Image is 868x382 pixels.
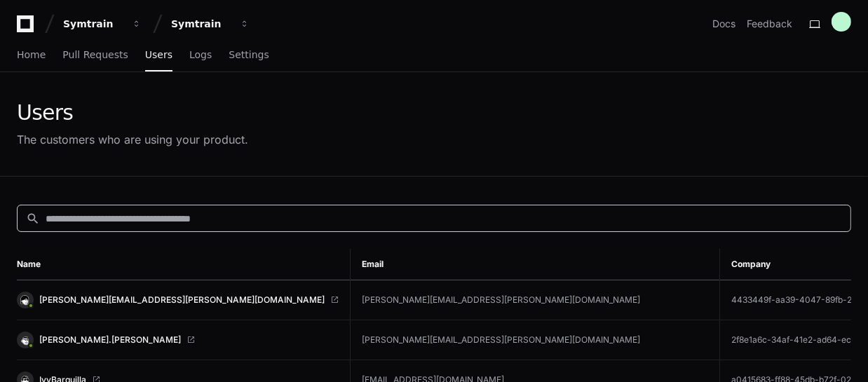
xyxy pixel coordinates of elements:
button: Feedback [747,17,792,31]
a: Users [145,39,172,71]
a: Home [17,39,46,71]
th: Email [351,249,720,280]
img: 7.svg [18,333,32,346]
span: Settings [229,50,269,59]
a: Settings [229,39,269,71]
div: Users [17,100,248,125]
mat-icon: search [26,212,40,226]
span: Users [145,50,172,59]
span: Logs [189,50,212,59]
span: [PERSON_NAME][EMAIL_ADDRESS][PERSON_NAME][DOMAIN_NAME] [39,294,325,306]
td: [PERSON_NAME][EMAIL_ADDRESS][PERSON_NAME][DOMAIN_NAME] [351,320,720,360]
div: Symtrain [171,17,231,31]
div: Symtrain [63,17,123,31]
div: The customers who are using your product. [17,131,248,148]
a: Docs [712,17,735,31]
a: [PERSON_NAME][EMAIL_ADDRESS][PERSON_NAME][DOMAIN_NAME] [17,292,339,308]
a: [PERSON_NAME].[PERSON_NAME] [17,332,339,348]
span: Home [17,50,46,59]
button: Symtrain [165,11,255,36]
img: 1.svg [18,293,32,306]
span: Pull Requests [62,50,128,59]
td: [PERSON_NAME][EMAIL_ADDRESS][PERSON_NAME][DOMAIN_NAME] [351,280,720,320]
th: Name [17,249,351,280]
a: Pull Requests [62,39,128,71]
span: [PERSON_NAME].[PERSON_NAME] [39,334,181,346]
button: Symtrain [57,11,147,36]
a: Logs [189,39,212,71]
